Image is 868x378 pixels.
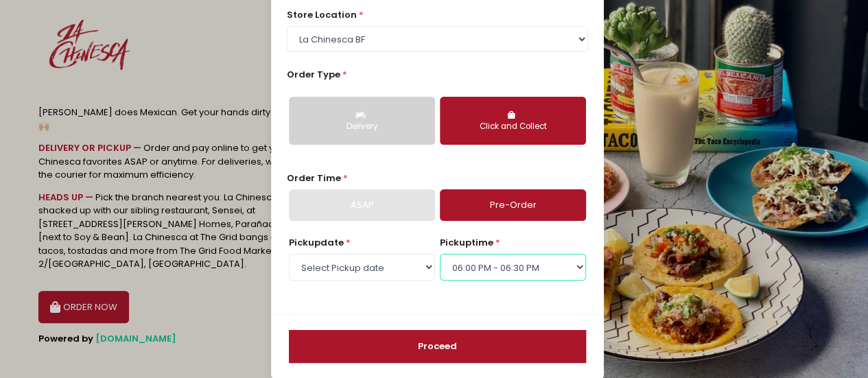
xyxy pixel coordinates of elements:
[287,8,357,21] span: store location
[287,68,340,81] span: Order Type
[449,121,576,133] div: Click and Collect
[289,97,435,145] button: Delivery
[289,236,344,249] span: Pickup date
[289,330,586,363] button: Proceed
[440,189,586,221] a: Pre-Order
[298,121,425,133] div: Delivery
[440,236,493,249] span: pickup time
[287,172,341,185] span: Order Time
[440,97,586,145] button: Click and Collect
